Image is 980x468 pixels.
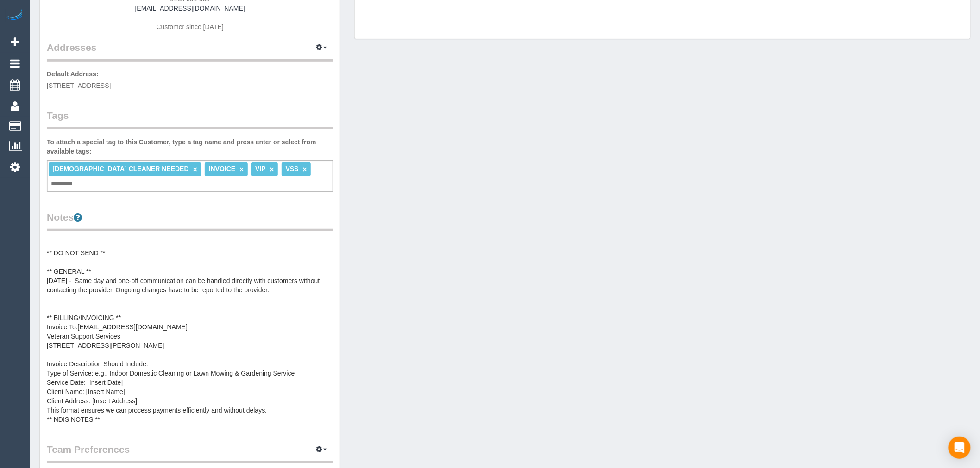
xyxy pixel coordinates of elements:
[286,165,299,172] span: VSS
[239,166,244,173] a: ×
[47,109,333,129] legend: Tags
[255,165,265,172] span: VIP
[157,23,224,31] span: Customer since [DATE]
[193,166,197,173] a: ×
[209,165,236,172] span: INVOICE
[303,166,307,173] a: ×
[135,5,245,12] a: [EMAIL_ADDRESS][DOMAIN_NAME]
[47,82,111,89] span: [STREET_ADDRESS]
[47,239,333,424] pre: ** ACCESS ** ** PREFERENCES ** [DATE] - Mondays/Fridays only, flex from 8am. Via phone - CG ** DO...
[47,443,333,463] legend: Team Preferences
[270,166,274,173] a: ×
[47,210,333,231] legend: Notes
[6,9,24,22] img: Automaid Logo
[47,137,333,156] label: To attach a special tag to this Customer, type a tag name and press enter or select from availabl...
[47,69,99,79] label: Default Address:
[949,437,971,459] div: Open Intercom Messenger
[52,165,188,172] span: [DEMOGRAPHIC_DATA] CLEANER NEEDED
